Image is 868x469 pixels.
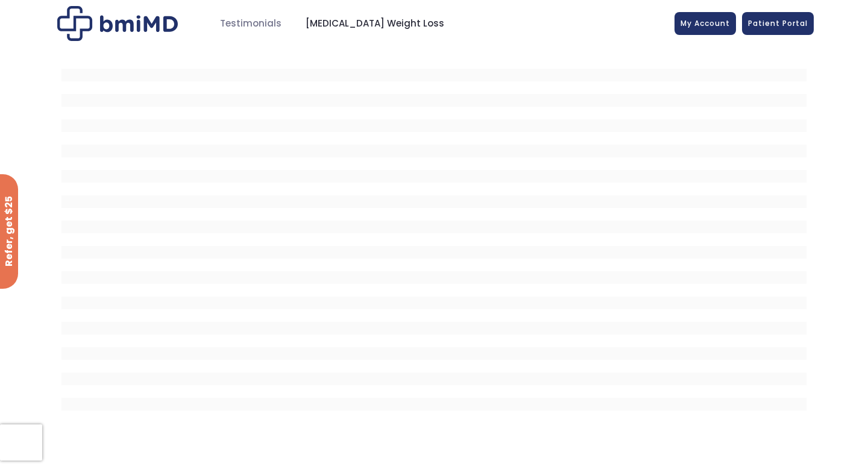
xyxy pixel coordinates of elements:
iframe: To enrich screen reader interactions, please activate Accessibility in Grammarly extension settings [61,56,807,418]
iframe: Sign Up via Text for Offers [10,423,140,459]
span: Patient Portal [748,18,808,28]
img: Patient Messaging Portal [57,6,178,41]
a: Testimonials [208,12,294,36]
a: [MEDICAL_DATA] Weight Loss [294,12,456,36]
a: Patient Portal [742,12,814,35]
span: [MEDICAL_DATA] Weight Loss [306,17,444,31]
span: My Account [681,18,730,28]
a: My Account [675,12,736,35]
span: Testimonials [220,17,281,31]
